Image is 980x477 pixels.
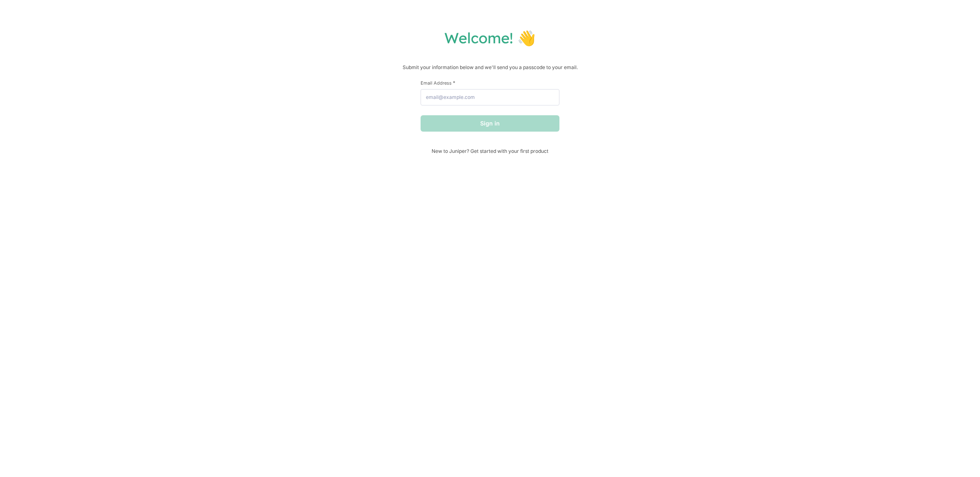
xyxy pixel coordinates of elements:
h1: Welcome! 👋 [8,29,972,47]
span: This field is required. [453,80,455,86]
p: Submit your information below and we'll send you a passcode to your email. [8,63,972,72]
label: Email Address [421,80,559,86]
input: email@example.com [421,89,559,105]
span: New to Juniper? Get started with your first product [421,148,559,154]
